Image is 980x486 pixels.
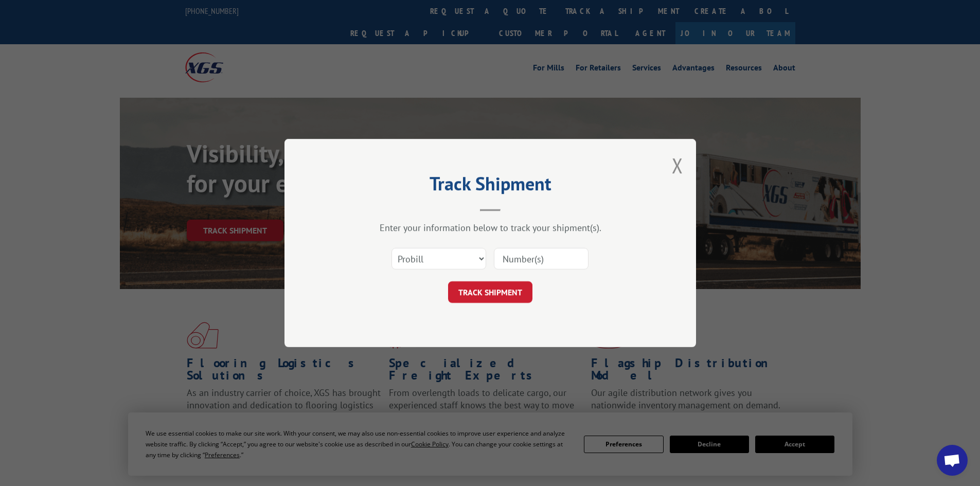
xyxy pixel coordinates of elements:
button: TRACK SHIPMENT [448,281,532,303]
input: Number(s) [494,248,589,269]
div: Enter your information below to track your shipment(s). [336,222,645,233]
h2: Track Shipment [336,176,645,196]
button: Close modal [672,152,683,179]
div: Open chat [937,445,968,476]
